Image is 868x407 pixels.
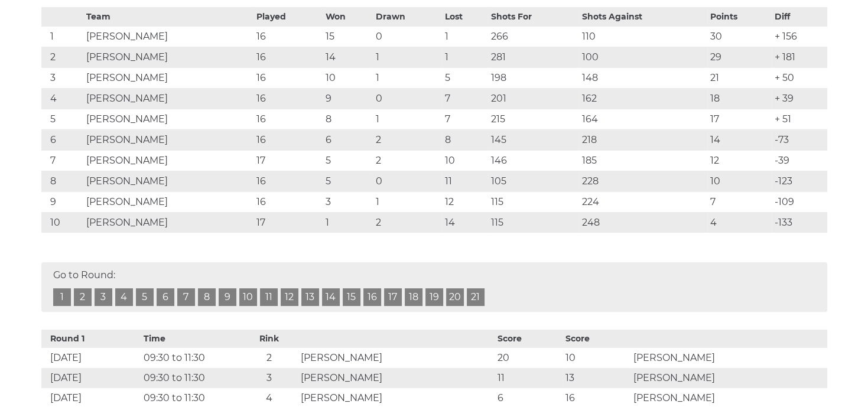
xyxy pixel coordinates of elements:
[177,288,195,306] a: 7
[442,150,488,171] td: 10
[578,109,707,129] td: 164
[442,7,488,26] th: Lost
[41,262,827,312] div: Go to Round:
[707,7,772,26] th: Points
[240,368,298,388] td: 3
[488,212,579,233] td: 115
[323,88,373,109] td: 9
[772,150,827,171] td: -39
[83,129,253,150] td: [PERSON_NAME]
[578,26,707,47] td: 110
[363,288,381,306] a: 16
[41,212,84,233] td: 10
[83,109,253,129] td: [PERSON_NAME]
[322,288,340,306] a: 14
[253,47,323,67] td: 16
[373,26,442,47] td: 0
[442,67,488,88] td: 5
[323,191,373,212] td: 3
[495,330,563,348] th: Score
[41,348,141,368] td: [DATE]
[95,288,112,306] a: 3
[707,129,772,150] td: 14
[83,150,253,171] td: [PERSON_NAME]
[563,330,630,348] th: Score
[41,67,84,88] td: 3
[41,88,84,109] td: 4
[707,47,772,67] td: 29
[83,7,253,26] th: Team
[630,368,827,388] td: [PERSON_NAME]
[488,7,579,26] th: Shots For
[425,288,443,306] a: 19
[157,288,174,306] a: 6
[405,288,422,306] a: 18
[298,348,495,368] td: [PERSON_NAME]
[630,348,827,368] td: [PERSON_NAME]
[772,26,827,47] td: + 156
[141,330,240,348] th: Time
[442,47,488,67] td: 1
[442,212,488,233] td: 14
[772,212,827,233] td: -133
[488,47,579,67] td: 281
[240,348,298,368] td: 2
[772,171,827,191] td: -123
[495,348,563,368] td: 20
[373,109,442,129] td: 1
[253,7,323,26] th: Played
[772,88,827,109] td: + 39
[301,288,319,306] a: 13
[488,67,579,88] td: 198
[563,348,630,368] td: 10
[373,7,442,26] th: Drawn
[219,288,236,306] a: 9
[488,171,579,191] td: 105
[53,288,71,306] a: 1
[488,150,579,171] td: 146
[83,26,253,47] td: [PERSON_NAME]
[373,129,442,150] td: 2
[83,88,253,109] td: [PERSON_NAME]
[373,67,442,88] td: 1
[446,288,464,306] a: 20
[253,109,323,129] td: 16
[83,47,253,67] td: [PERSON_NAME]
[260,288,278,306] a: 11
[323,212,373,233] td: 1
[298,368,495,388] td: [PERSON_NAME]
[240,330,298,348] th: Rink
[373,88,442,109] td: 0
[495,368,563,388] td: 11
[323,150,373,171] td: 5
[707,191,772,212] td: 7
[74,288,92,306] a: 2
[253,88,323,109] td: 16
[467,288,485,306] a: 21
[323,7,373,26] th: Won
[442,109,488,129] td: 7
[707,26,772,47] td: 30
[578,47,707,67] td: 100
[323,129,373,150] td: 6
[323,47,373,67] td: 14
[41,150,84,171] td: 7
[563,368,630,388] td: 13
[198,288,216,306] a: 8
[253,212,323,233] td: 17
[488,88,579,109] td: 201
[239,288,257,306] a: 10
[141,348,240,368] td: 09:30 to 11:30
[41,171,84,191] td: 8
[772,7,827,26] th: Diff
[41,109,84,129] td: 5
[772,67,827,88] td: + 50
[323,171,373,191] td: 5
[488,129,579,150] td: 145
[578,88,707,109] td: 162
[707,109,772,129] td: 17
[343,288,360,306] a: 15
[253,129,323,150] td: 16
[83,212,253,233] td: [PERSON_NAME]
[442,191,488,212] td: 12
